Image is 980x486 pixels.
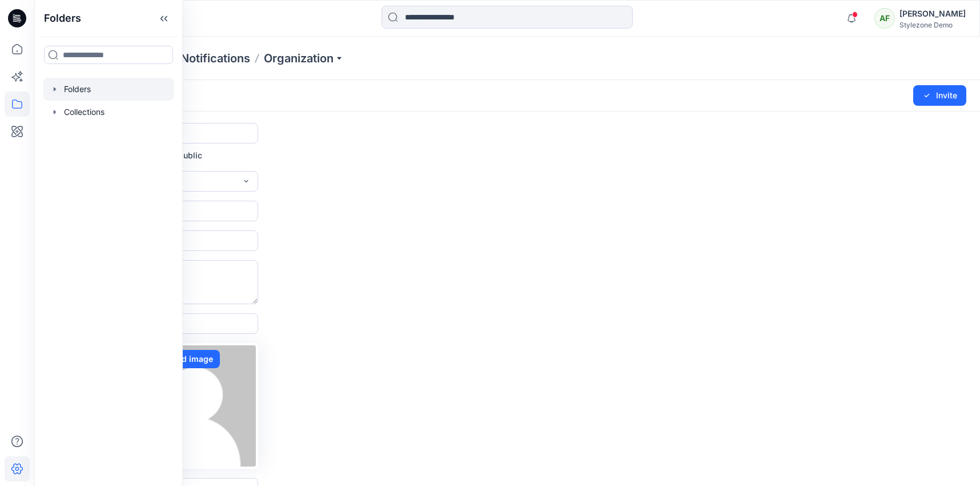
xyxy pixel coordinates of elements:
div: AF [874,8,895,29]
div: Stylezone Demo [899,21,966,29]
button: Member [132,171,258,192]
img: no-profile.png [135,345,256,467]
div: [PERSON_NAME] [899,7,966,21]
button: Invite [913,85,966,106]
a: Notifications [180,50,250,66]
